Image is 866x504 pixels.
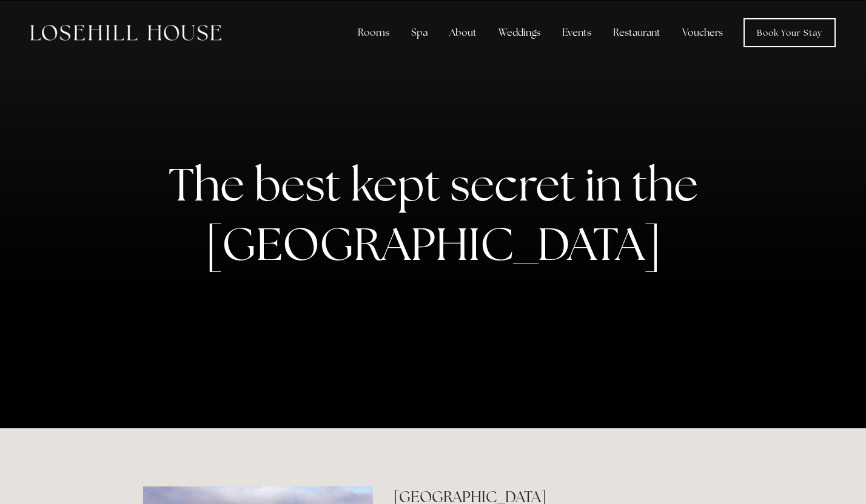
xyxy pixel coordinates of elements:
[440,21,486,45] div: About
[673,21,733,45] a: Vouchers
[348,21,399,45] div: Rooms
[489,21,550,45] div: Weddings
[401,21,437,45] div: Spa
[169,154,708,273] strong: The best kept secret in the [GEOGRAPHIC_DATA]
[552,21,601,45] div: Events
[603,21,670,45] div: Restaurant
[30,25,221,41] img: Losehill House
[743,18,836,47] a: Book Your Stay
